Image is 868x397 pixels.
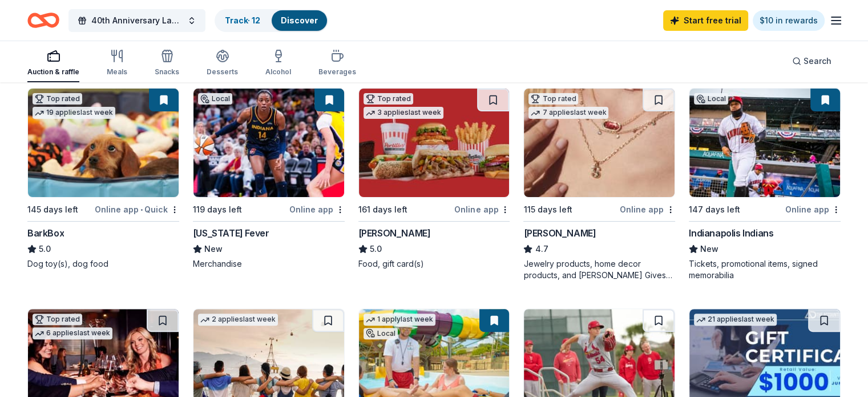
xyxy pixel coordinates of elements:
div: Merchandise [193,258,345,270]
img: Image for Portillo's [359,89,510,197]
button: Desserts [207,45,238,82]
div: Auction & raffle [27,67,79,77]
img: Image for BarkBox [28,89,179,197]
div: Indianapolis Indians [689,226,773,240]
div: Tickets, promotional items, signed memorabilia [689,258,841,281]
span: 5.0 [39,242,51,256]
div: [US_STATE] Fever [193,226,269,240]
div: 21 applies last week [694,314,777,326]
span: 4.7 [535,242,548,256]
button: Snacks [155,45,179,82]
div: Food, gift card(s) [358,258,510,270]
button: Auction & raffle [27,45,79,82]
div: 3 applies last week [364,107,443,119]
div: [PERSON_NAME] [523,226,596,240]
div: Local [364,328,398,339]
div: Online app Quick [95,202,179,216]
div: Top rated [33,314,82,325]
div: Top rated [33,93,82,105]
img: Image for Indianapolis Indians [689,89,840,197]
div: Desserts [207,67,238,77]
div: Snacks [155,67,179,77]
div: Dog toy(s), dog food [27,258,179,270]
a: Image for Indiana FeverLocal119 days leftOnline app[US_STATE] FeverNewMerchandise [193,88,345,270]
button: Alcohol [265,45,291,82]
div: [PERSON_NAME] [358,226,431,240]
div: Top rated [528,93,578,105]
span: Search [804,54,831,68]
div: 145 days left [27,203,78,216]
a: Home [27,7,59,34]
img: Image for Kendra Scott [524,89,675,197]
div: 119 days left [193,203,242,216]
a: Image for Kendra ScottTop rated7 applieslast week115 days leftOnline app[PERSON_NAME]4.7Jewelry p... [523,88,675,281]
a: Image for Indianapolis IndiansLocal147 days leftOnline appIndianapolis IndiansNewTickets, promoti... [689,88,841,281]
img: Image for Indiana Fever [193,89,344,197]
button: 40th Anniversary Law Enforcement Training Conference [68,9,205,32]
a: Track· 12 [225,15,260,25]
div: 19 applies last week [33,107,115,119]
div: Top rated [364,93,413,105]
div: 2 applies last week [198,314,278,326]
div: 6 applies last week [33,327,112,339]
a: Start free trial [663,10,748,31]
button: Beverages [318,45,356,82]
div: Meals [107,67,127,77]
a: $10 in rewards [753,10,825,31]
span: 5.0 [370,242,382,256]
div: 1 apply last week [364,314,435,326]
div: BarkBox [27,226,64,240]
div: Beverages [318,67,356,77]
div: Online app [454,202,510,216]
span: • [140,205,143,214]
div: 7 applies last week [528,107,608,119]
div: 161 days left [358,203,407,216]
span: 40th Anniversary Law Enforcement Training Conference [91,14,183,27]
button: Track· 12Discover [215,9,328,32]
div: Online app [289,202,345,216]
div: Jewelry products, home decor products, and [PERSON_NAME] Gives Back event in-store or online (or ... [523,258,675,281]
div: 147 days left [689,203,740,216]
div: Online app [620,202,675,216]
a: Discover [281,15,318,25]
span: New [700,242,718,256]
span: New [204,242,223,256]
div: Local [694,93,728,105]
div: Alcohol [265,67,291,77]
div: Local [198,93,232,105]
button: Meals [107,45,127,82]
button: Search [783,50,841,73]
div: 115 days left [523,203,572,216]
a: Image for BarkBoxTop rated19 applieslast week145 days leftOnline app•QuickBarkBox5.0Dog toy(s), d... [27,88,179,270]
div: Online app [785,202,841,216]
a: Image for Portillo'sTop rated3 applieslast week161 days leftOnline app[PERSON_NAME]5.0Food, gift ... [358,88,510,270]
